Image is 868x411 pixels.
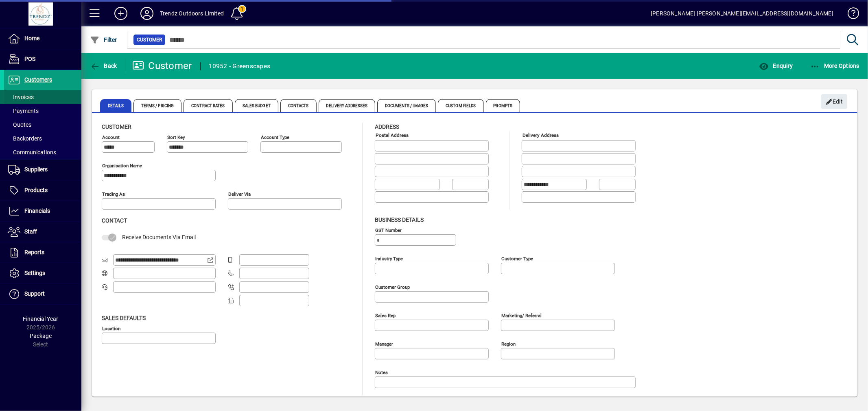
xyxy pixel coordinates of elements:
[810,63,860,69] span: More Options
[90,37,117,43] span: Filter
[4,284,81,304] a: Support
[375,255,403,261] mat-label: Industry type
[81,58,126,73] app-page-header-button: Back
[4,180,81,201] a: Products
[24,35,39,41] span: Home
[4,242,81,263] a: Reports
[4,49,81,69] a: POS
[821,94,847,109] button: Edit
[438,99,483,112] span: Custom Fields
[24,249,44,255] span: Reports
[24,187,48,193] span: Products
[4,104,81,118] a: Payments
[8,94,34,100] span: Invoices
[4,132,81,145] a: Backorders
[375,284,410,290] mat-label: Customer group
[88,58,119,73] button: Back
[826,95,843,108] span: Edit
[228,191,251,197] mat-label: Deliver via
[375,227,402,233] mat-label: GST Number
[235,99,278,112] span: Sales Budget
[4,118,81,132] a: Quotes
[280,99,317,112] span: Contacts
[375,341,393,346] mat-label: Manager
[102,191,125,197] mat-label: Trading as
[842,2,858,28] a: Knowledge Base
[108,6,134,21] button: Add
[501,341,516,346] mat-label: Region
[4,263,81,283] a: Settings
[100,99,131,112] span: Details
[137,36,162,44] span: Customer
[88,32,119,47] button: Filter
[24,208,50,214] span: Financials
[24,270,45,276] span: Settings
[4,28,81,49] a: Home
[375,216,424,223] span: Business details
[4,145,81,159] a: Communications
[24,290,45,297] span: Support
[102,134,120,140] mat-label: Account
[8,149,56,156] span: Communications
[757,58,795,73] button: Enquiry
[651,7,833,20] div: [PERSON_NAME] [PERSON_NAME][EMAIL_ADDRESS][DOMAIN_NAME]
[4,160,81,180] a: Suppliers
[160,7,224,20] div: Trendz Outdoors Limited
[501,255,533,261] mat-label: Customer type
[4,222,81,242] a: Staff
[167,134,185,140] mat-label: Sort key
[133,99,182,112] span: Terms / Pricing
[23,316,59,322] span: Financial Year
[375,312,396,318] mat-label: Sales rep
[4,90,81,104] a: Invoices
[132,59,192,72] div: Customer
[808,58,862,73] button: More Options
[102,217,127,224] span: Contact
[375,123,399,130] span: Address
[184,99,232,112] span: Contract Rates
[486,99,520,112] span: Prompts
[102,163,142,169] mat-label: Organisation name
[134,6,160,21] button: Profile
[24,76,52,83] span: Customers
[90,63,117,69] span: Back
[8,135,42,142] span: Backorders
[501,312,542,318] mat-label: Marketing/ Referral
[102,325,120,331] mat-label: Location
[377,99,436,112] span: Documents / Images
[102,123,131,130] span: Customer
[319,99,376,112] span: Delivery Addresses
[4,201,81,221] a: Financials
[8,121,31,128] span: Quotes
[375,369,388,375] mat-label: Notes
[261,134,289,140] mat-label: Account Type
[30,333,52,339] span: Package
[24,56,35,62] span: POS
[209,60,271,73] div: 10952 - Greenscapes
[122,234,196,240] span: Receive Documents Via Email
[8,108,39,114] span: Payments
[102,315,146,321] span: Sales defaults
[24,228,37,235] span: Staff
[24,166,48,173] span: Suppliers
[759,63,793,69] span: Enquiry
